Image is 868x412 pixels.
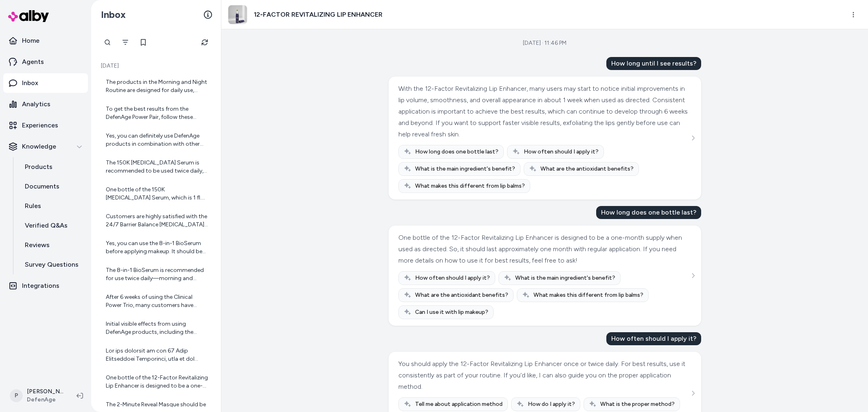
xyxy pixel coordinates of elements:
[533,291,643,299] span: What makes this different from lip balms?
[17,157,88,177] a: Products
[415,400,503,408] span: Tell me about application method
[3,137,88,156] button: Knowledge
[197,34,213,50] button: Refresh
[22,36,39,46] p: Home
[22,142,56,151] p: Knowledge
[3,94,88,114] a: Analytics
[228,5,247,24] img: lip-serum-v3.jpg
[117,34,133,50] button: Filter
[523,39,566,47] div: [DATE] · 11:46 PM
[596,206,701,219] div: How long does one bottle last?
[101,9,126,21] h2: Inbox
[22,121,58,130] p: Experiences
[415,291,508,299] span: What are the antioxidant benefits?
[8,10,49,22] img: alby Logo
[515,274,615,282] span: What is the main ingredient's benefit?
[25,221,68,230] p: Verified Q&As
[398,358,689,392] div: You should apply the 12-Factor Revitalizing Lip Enhancer once or twice daily. For best results, u...
[106,266,208,283] div: The 8-in-1 BioSerum is recommended for use twice daily—morning and evening. Use one pump on your ...
[99,208,213,234] a: Customers are highly satisfied with the 24/7 Barrier Balance [MEDICAL_DATA], noting its effective...
[17,196,88,216] a: Rules
[99,288,213,314] a: After 6 weeks of using the Clinical Power Trio, many customers have reported visible improvements...
[606,57,701,70] div: How long until I see results?
[600,400,675,408] span: What is the proper method?
[99,234,213,261] a: Yes, you can use the 8-in-1 BioSerum before applying makeup. It should be the last step in your s...
[3,73,88,93] a: Inbox
[3,52,88,72] a: Agents
[99,181,213,207] a: One bottle of the 150K [MEDICAL_DATA] Serum, which is 1 fl. oz. (about 30 ml), is designed to las...
[3,31,88,50] a: Home
[528,400,575,408] span: How do I apply it?
[25,260,79,270] p: Survey Questions
[106,347,208,363] div: Lor ips dolorsit am con 67 Adip Elitseddoei Temporinci, utla et dol magnaaliqua enimadmin ve qui:...
[106,105,208,121] div: To get the best results from the DefenAge Power Pair, follow these application steps: 1. **Cleans...
[524,148,599,156] span: How often should I apply it?
[540,165,634,173] span: What are the antioxidant benefits?
[415,165,515,173] span: What is the main ingredient's benefit?
[25,201,41,211] p: Rules
[415,148,498,156] span: How long does one bottle last?
[17,255,88,274] a: Survey Questions
[10,389,23,402] span: P
[25,182,59,191] p: Documents
[5,383,70,409] button: P[PERSON_NAME]DefenAge
[17,177,88,196] a: Documents
[99,315,213,341] a: Initial visible effects from using DefenAge products, including the Morning and Night Routine, ca...
[22,99,50,109] p: Analytics
[254,10,383,20] h3: 12-FACTOR REVITALIZING LIP ENHANCER
[106,320,208,336] div: Initial visible effects from using DefenAge products, including the Morning and Night Routine, ca...
[106,239,208,256] div: Yes, you can use the 8-in-1 BioSerum before applying makeup. It should be the last step in your s...
[17,235,88,255] a: Reviews
[398,232,689,266] div: One bottle of the 12-Factor Revitalizing Lip Enhancer is designed to be a one-month supply when u...
[106,293,208,309] div: After 6 weeks of using the Clinical Power Trio, many customers have reported visible improvements...
[415,274,490,282] span: How often should I apply it?
[3,276,88,296] a: Integrations
[22,281,59,291] p: Integrations
[99,127,213,153] a: Yes, you can definitely use DefenAge products in combination with other skincare products. Due to...
[25,240,50,250] p: Reviews
[3,116,88,135] a: Experiences
[688,133,698,143] button: See more
[99,100,213,126] a: To get the best results from the DefenAge Power Pair, follow these application steps: 1. **Cleans...
[398,83,689,140] div: With the 12-Factor Revitalizing Lip Enhancer, many users may start to notice initial improvements...
[106,374,208,390] div: One bottle of the 12-Factor Revitalizing Lip Enhancer is designed to be a one-month supply when u...
[106,213,208,229] div: Customers are highly satisfied with the 24/7 Barrier Balance [MEDICAL_DATA], noting its effective...
[17,216,88,235] a: Verified Q&As
[22,57,44,67] p: Agents
[22,78,38,88] p: Inbox
[99,261,213,287] a: The 8-in-1 BioSerum is recommended for use twice daily—morning and evening. Use one pump on your ...
[415,182,525,190] span: What makes this different from lip balms?
[106,78,208,94] div: The products in the Morning and Night Routine are designed for daily use, both morning and evenin...
[99,62,213,70] p: [DATE]
[25,162,52,172] p: Products
[688,271,698,281] button: See more
[27,396,63,404] span: DefenAge
[106,159,208,175] div: The 150K [MEDICAL_DATA] Serum is recommended to be used twice daily, typically in the morning and...
[106,132,208,148] div: Yes, you can definitely use DefenAge products in combination with other skincare products. Due to...
[27,388,63,396] p: [PERSON_NAME]
[606,332,701,345] div: How often should I apply it?
[688,388,698,398] button: See more
[99,154,213,180] a: The 150K [MEDICAL_DATA] Serum is recommended to be used twice daily, typically in the morning and...
[99,342,213,368] a: Lor ips dolorsit am con 67 Adip Elitseddoei Temporinci, utla et dol magnaaliqua enimadmin ve qui:...
[99,73,213,99] a: The products in the Morning and Night Routine are designed for daily use, both morning and evenin...
[415,308,488,316] span: Can I use it with lip makeup?
[106,186,208,202] div: One bottle of the 150K [MEDICAL_DATA] Serum, which is 1 fl. oz. (about 30 ml), is designed to las...
[99,369,213,395] a: One bottle of the 12-Factor Revitalizing Lip Enhancer is designed to be a one-month supply when u...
